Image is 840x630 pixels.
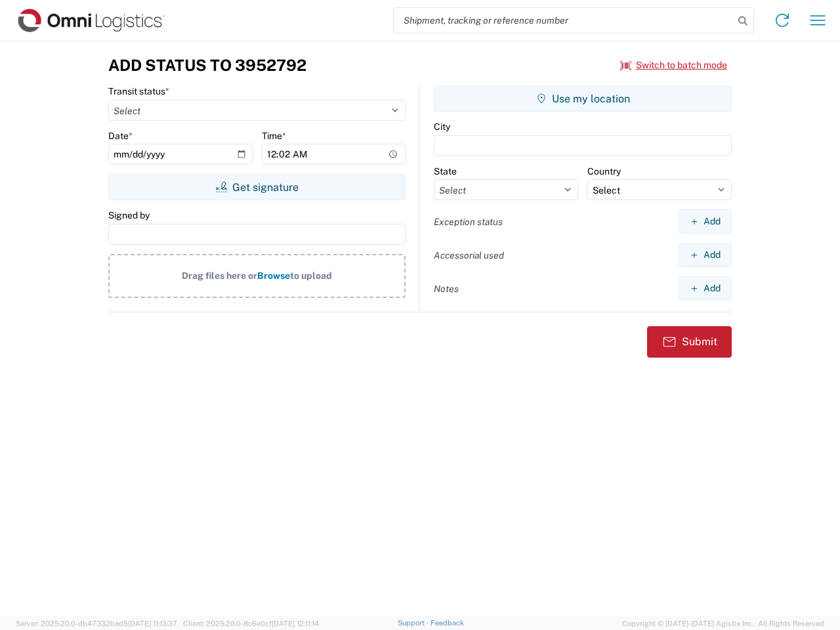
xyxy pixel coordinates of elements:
[290,270,332,281] span: to upload
[647,326,732,358] button: Submit
[183,619,319,627] span: Client: 2025.20.0-8c6e0cf
[108,85,169,97] label: Transit status
[257,270,290,281] span: Browse
[430,619,464,627] a: Feedback
[434,249,504,261] label: Accessorial used
[679,209,732,234] button: Add
[434,216,503,228] label: Exception status
[679,276,732,301] button: Add
[108,174,406,200] button: Get signature
[182,270,257,281] span: Drag files here or
[620,54,727,76] button: Switch to batch mode
[108,56,306,75] h3: Add Status to 3952792
[398,619,430,627] a: Support
[587,165,621,177] label: Country
[679,243,732,267] button: Add
[434,283,459,295] label: Notes
[128,619,177,627] span: [DATE] 11:13:37
[622,618,824,629] span: Copyright © [DATE]-[DATE] Agistix Inc., All Rights Reserved
[108,209,150,221] label: Signed by
[434,165,457,177] label: State
[434,121,450,133] label: City
[394,8,734,33] input: Shipment, tracking or reference number
[16,619,177,627] span: Server: 2025.20.0-db47332bad5
[262,130,286,142] label: Time
[272,619,319,627] span: [DATE] 12:11:14
[108,130,133,142] label: Date
[434,85,732,112] button: Use my location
